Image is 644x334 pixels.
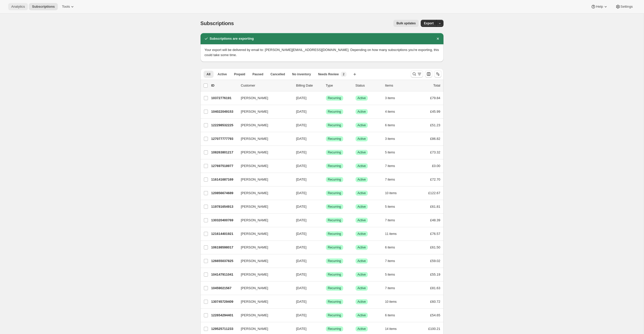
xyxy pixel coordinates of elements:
[358,245,366,249] span: Active
[211,176,440,183] div: 116141687169[PERSON_NAME][DATE]SuccessRecurringSuccessActive7 items£72.70
[424,21,434,25] span: Export
[234,72,245,76] span: Prepaid
[296,232,307,236] span: [DATE]
[218,72,227,76] span: Active
[385,312,401,319] button: 6 items
[211,109,237,114] p: 104022049153
[241,299,268,304] span: [PERSON_NAME]
[433,83,440,88] p: Total
[8,3,28,10] button: Analytics
[241,163,268,169] span: [PERSON_NAME]
[328,123,341,127] span: Recurring
[238,298,289,306] button: [PERSON_NAME]
[211,177,237,182] p: 116141687169
[328,191,341,195] span: Recurring
[238,230,289,238] button: [PERSON_NAME]
[358,96,366,100] span: Active
[358,232,366,236] span: Active
[612,3,636,10] button: Settings
[385,313,395,317] span: 6 items
[205,48,439,57] span: Your export will be delivered by email to: [PERSON_NAME][EMAIL_ADDRESS][DOMAIN_NAME]. Depending o...
[211,108,440,115] div: 104022049153[PERSON_NAME][DATE]SuccessRecurringSuccessActive4 items£45.99
[358,259,366,263] span: Active
[358,286,366,290] span: Active
[241,109,268,114] span: [PERSON_NAME]
[296,300,307,304] span: [DATE]
[241,123,268,128] span: [PERSON_NAME]
[430,300,440,304] span: £60.72
[430,110,440,113] span: £45.99
[59,3,78,10] button: Tools
[385,123,395,127] span: 6 items
[385,300,397,304] span: 10 items
[241,96,268,101] span: [PERSON_NAME]
[211,163,237,169] p: 127697518977
[385,149,401,156] button: 5 items
[238,121,289,129] button: [PERSON_NAME]
[241,245,268,250] span: [PERSON_NAME]
[32,5,55,9] span: Subscriptions
[328,150,341,154] span: Recurring
[211,325,440,332] div: 129525711233[PERSON_NAME][DATE]SuccessRecurringSuccessActive14 items£100.21
[385,325,402,332] button: 14 items
[211,326,237,331] p: 129525711233
[385,108,401,115] button: 4 items
[211,298,440,305] div: 130745729409[PERSON_NAME][DATE]SuccessRecurringSuccessActive10 items£60.72
[211,122,440,129] div: 122298532225[PERSON_NAME][DATE]SuccessRecurringSuccessActive6 items£51.23
[238,243,289,252] button: [PERSON_NAME]
[385,96,395,100] span: 3 items
[385,95,401,102] button: 3 items
[296,164,307,168] span: [DATE]
[238,108,289,116] button: [PERSON_NAME]
[385,176,401,183] button: 7 items
[358,313,366,317] span: Active
[211,313,237,318] p: 122654294401
[425,70,432,78] button: Customize table column order and visibility
[238,216,289,224] button: [PERSON_NAME]
[211,149,440,156] div: 108263801217[PERSON_NAME][DATE]SuccessRecurringSuccessActive5 items£73.32
[241,326,268,331] span: [PERSON_NAME]
[385,137,395,141] span: 3 items
[238,284,289,292] button: [PERSON_NAME]
[211,231,237,236] p: 121614401921
[271,72,285,76] span: Cancelled
[211,96,237,101] p: 10372776191
[296,205,307,208] span: [DATE]
[328,245,341,249] span: Recurring
[211,312,440,319] div: 122654294401[PERSON_NAME][DATE]SuccessRecurringSuccessActive6 items£54.65
[328,286,341,290] span: Recurring
[396,21,416,25] span: Bulk updates
[385,110,395,114] span: 4 items
[211,83,237,88] p: ID
[385,286,395,290] span: 7 items
[328,313,341,317] span: Recurring
[241,231,268,236] span: [PERSON_NAME]
[62,5,70,9] span: Tools
[430,232,440,236] span: £76.57
[328,205,341,209] span: Recurring
[241,177,268,182] span: [PERSON_NAME]
[430,259,440,263] span: £59.02
[238,94,289,102] button: [PERSON_NAME]
[296,218,307,222] span: [DATE]
[241,313,268,318] span: [PERSON_NAME]
[296,83,322,88] p: Billing Date
[358,150,366,154] span: Active
[385,230,402,237] button: 11 items
[211,123,237,128] p: 122298532225
[430,178,440,181] span: £72.70
[385,271,401,278] button: 5 items
[385,122,401,129] button: 6 items
[296,110,307,113] span: [DATE]
[343,72,345,76] span: 2
[211,95,440,102] div: 10372776191[PERSON_NAME][DATE]SuccessRecurringSuccessActive3 items£79.84
[411,70,423,78] button: Search and filter results
[211,271,440,278] div: 104147911041[PERSON_NAME][DATE]SuccessRecurringSuccessActive5 items£55.19
[385,273,395,277] span: 5 items
[211,272,237,277] p: 104147911041
[358,137,366,141] span: Active
[241,150,268,155] span: [PERSON_NAME]
[241,272,268,277] span: [PERSON_NAME]
[385,150,395,154] span: 5 items
[385,164,395,168] span: 7 items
